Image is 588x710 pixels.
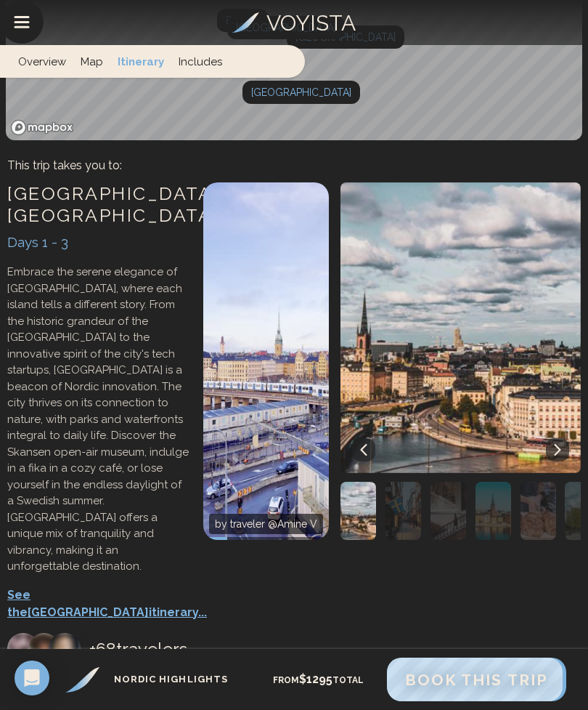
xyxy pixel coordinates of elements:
h3: [GEOGRAPHIC_DATA] , [GEOGRAPHIC_DATA] [7,182,189,226]
div: Open Intercom Messenger [15,661,49,695]
h2: + 68 travelers there now [81,633,189,691]
div: by traveler @ Amine V [209,514,323,534]
div: from total [249,664,387,695]
p: Embrace the serene elegance of [GEOGRAPHIC_DATA], where each island tells a different story. From... [7,264,189,575]
a: Includes [171,45,229,78]
span: Book This Trip [405,671,548,689]
a: Map [73,45,110,78]
img: Traveler Profile Picture [28,633,60,665]
img: Accommodation photo [475,482,511,540]
button: Drawer Menu [4,5,40,41]
h3: Nordic Highlights [114,672,228,687]
div: Days 1 - 3 [7,232,189,253]
img: Traveler Profile Picture [7,633,39,665]
a: Itinerary [110,45,171,78]
p: See the [GEOGRAPHIC_DATA] itinerary... [7,586,189,621]
a: Overview [18,45,73,78]
a: Mapbox homepage [10,119,74,136]
div: [GEOGRAPHIC_DATA] [242,81,360,104]
img: City of Stockholm [329,182,581,473]
p: This trip takes you to: [7,157,122,174]
img: Voyista Logo [232,12,259,33]
img: Traveler Profile Picture [49,633,81,665]
img: Accommodation photo [385,482,421,540]
img: Accommodation photo [430,482,466,540]
div: Map marker [242,81,360,104]
button: Book This Trip [387,658,566,701]
h3: VOYISTA [266,7,356,39]
span: $ 1295 [299,672,332,686]
img: Accommodation photo [340,482,376,540]
img: Nordic Highlights [65,667,99,693]
img: Accommodation photo [520,482,556,540]
a: VOYISTA [232,7,356,39]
